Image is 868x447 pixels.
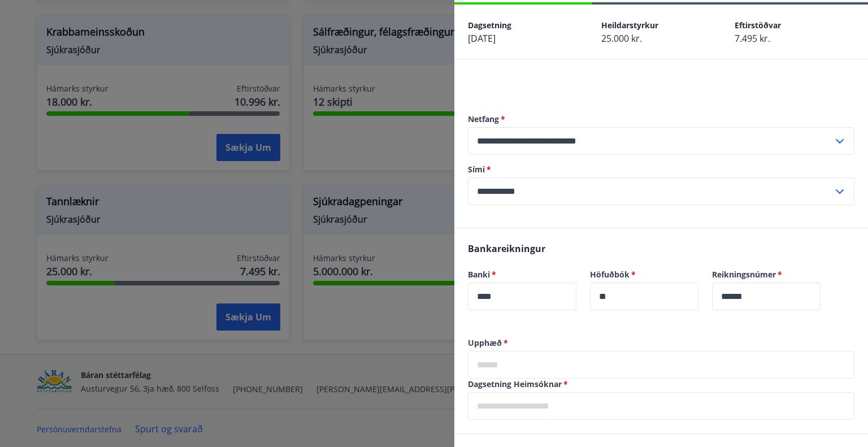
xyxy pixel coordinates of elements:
[712,269,821,280] label: Reikningsnúmer
[468,351,854,379] div: Upphæð
[601,32,642,45] span: 25.000 kr.
[601,20,658,31] span: Heildarstyrkur
[468,242,545,255] span: Bankareikningur
[468,392,854,420] div: Dagsetning Heimsóknar
[735,20,781,31] span: Eftirstöðvar
[468,164,854,175] label: Sími
[735,32,770,45] span: 7.495 kr.
[468,269,576,280] label: Banki
[468,32,496,45] span: [DATE]
[468,20,511,31] span: Dagsetning
[590,269,698,280] label: Höfuðbók
[468,337,854,349] label: Upphæð
[468,114,854,125] label: Netfang
[468,379,854,390] label: Dagsetning Heimsóknar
